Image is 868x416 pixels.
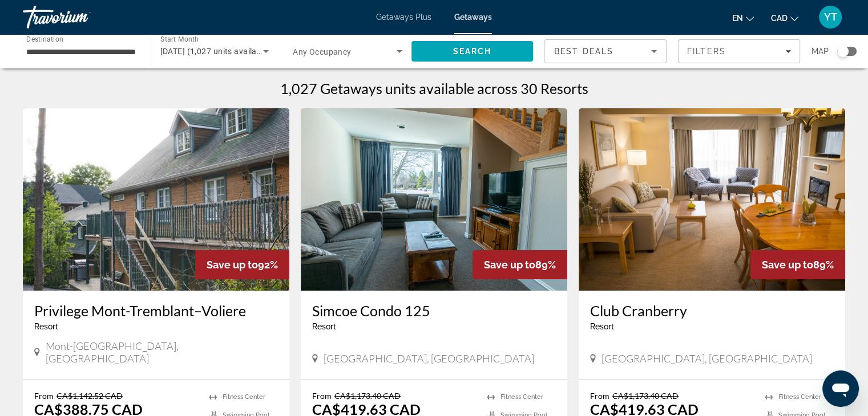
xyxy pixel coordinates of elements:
a: Simcoe Condo 125 [312,302,556,319]
span: Resort [590,322,614,331]
span: CA$1,173.40 CAD [612,391,679,401]
span: Save up to [207,259,258,271]
a: Getaways Plus [376,13,431,22]
img: Privilege Mont-Tremblant–Voliere [23,108,289,291]
a: Club Cranberry [590,302,834,319]
span: Map [812,43,829,59]
button: Change language [732,10,754,26]
img: Simcoe Condo 125 [301,108,567,291]
a: Getaways [454,13,492,22]
mat-select: Sort by [554,44,657,58]
span: Save up to [762,259,813,271]
span: Filters [687,47,726,56]
span: Any Occupancy [293,47,352,56]
a: Privilege Mont-Tremblant–Voliere [34,302,278,319]
button: Search [411,41,534,62]
div: 89% [473,250,567,279]
span: Destination [26,35,63,43]
span: Save up to [484,259,535,271]
button: Filters [678,39,800,63]
span: Resort [34,322,58,331]
input: Select destination [26,45,136,59]
img: Club Cranberry [579,108,845,291]
span: [GEOGRAPHIC_DATA], [GEOGRAPHIC_DATA] [324,352,534,365]
div: 92% [195,250,289,279]
span: Best Deals [554,47,613,56]
button: User Menu [815,5,845,29]
button: Change currency [771,10,798,26]
iframe: Кнопка запуска окна обмена сообщениями [822,370,859,407]
span: Fitness Center [223,393,265,401]
span: Search [453,47,491,56]
span: Resort [312,322,336,331]
span: Fitness Center [500,393,543,401]
h1: 1,027 Getaways units available across 30 Resorts [280,80,588,97]
span: en [732,14,743,23]
div: 89% [750,250,845,279]
span: Mont-[GEOGRAPHIC_DATA], [GEOGRAPHIC_DATA] [46,340,278,365]
span: From [312,391,332,401]
span: From [34,391,54,401]
span: CA$1,173.40 CAD [334,391,401,401]
span: YT [824,11,837,23]
span: Start Month [160,35,199,43]
span: CAD [771,14,788,23]
span: From [590,391,609,401]
span: CA$1,142.52 CAD [56,391,123,401]
span: [DATE] (1,027 units available) [160,47,271,56]
a: Travorium [23,2,137,32]
span: [GEOGRAPHIC_DATA], [GEOGRAPHIC_DATA] [601,352,812,365]
span: Fitness Center [778,393,821,401]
